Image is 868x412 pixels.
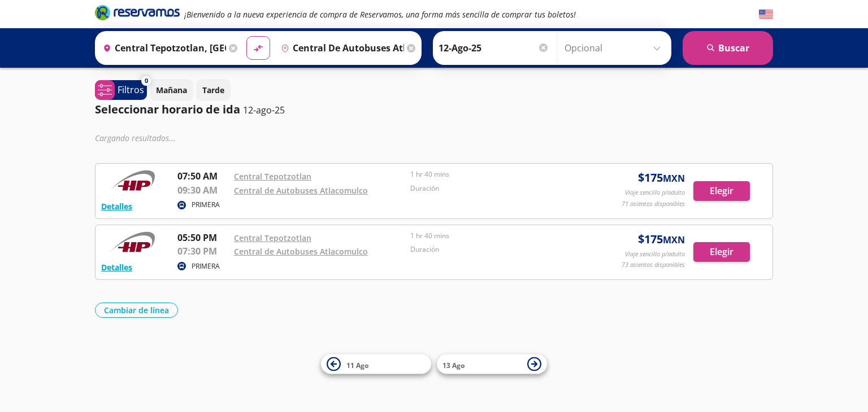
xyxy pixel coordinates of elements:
[234,246,368,257] a: Central de Autobuses Atlacomulco
[663,234,685,246] small: MXN
[276,34,404,62] input: Buscar Destino
[625,188,685,198] p: Viaje sencillo p/adulto
[565,34,666,62] input: Opcional
[95,4,180,24] a: Brand Logo
[177,169,228,183] p: 07:50 AM
[321,354,431,374] button: 11 Ago
[118,83,144,97] p: Filtros
[410,183,581,194] p: Duración
[622,199,685,209] p: 71 asientos disponibles
[693,181,750,201] button: Elegir
[184,9,576,20] em: ¡Bienvenido a la nueva experiencia de compra de Reservamos, una forma más sencilla de comprar tus...
[410,244,581,255] p: Duración
[95,80,147,100] button: 0Filtros
[759,7,773,21] button: English
[156,84,187,96] p: Mañana
[192,200,220,210] p: PRIMERA
[196,79,231,101] button: Tarde
[410,169,581,179] p: 1 hr 40 mins
[625,249,685,259] p: Viaje sencillo p/adulto
[638,231,685,248] span: $ 175
[95,4,180,21] i: Brand Logo
[442,360,465,370] span: 13 Ago
[243,103,285,117] p: 12-ago-25
[439,34,549,62] input: Elegir Fecha
[101,261,132,273] button: Detalles
[437,354,547,374] button: 13 Ago
[150,79,193,101] button: Mañana
[101,231,163,253] img: RESERVAMOS
[622,260,685,270] p: 73 asientos disponibles
[192,261,220,271] p: PRIMERA
[98,34,226,62] input: Buscar Origen
[101,169,163,192] img: RESERVAMOS
[234,185,368,196] a: Central de Autobuses Atlacomulco
[95,101,240,118] p: Seleccionar horario de ida
[410,231,581,241] p: 1 hr 40 mins
[145,76,148,86] span: 0
[683,31,773,65] button: Buscar
[346,360,368,370] span: 11 Ago
[177,244,228,258] p: 07:30 PM
[101,200,132,212] button: Detalles
[638,169,685,186] span: $ 175
[177,231,228,244] p: 05:50 PM
[202,84,224,96] p: Tarde
[234,171,311,182] a: Central Tepotzotlan
[177,183,228,197] p: 09:30 AM
[95,133,176,143] em: Cargando resultados ...
[663,172,685,185] small: MXN
[234,233,311,243] a: Central Tepotzotlan
[95,303,178,318] button: Cambiar de línea
[693,242,750,262] button: Elegir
